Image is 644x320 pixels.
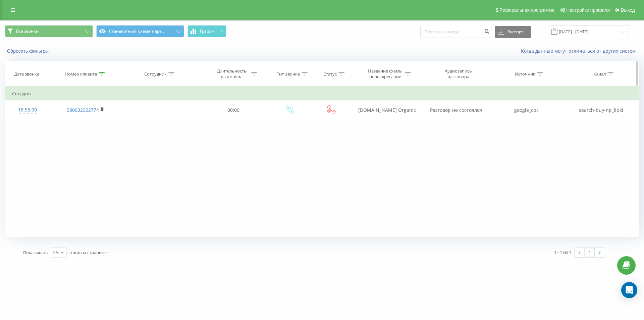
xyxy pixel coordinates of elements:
[564,100,639,120] td: search-buy-np_lipki
[521,48,639,54] a: Когда данные могут отличаться от других систем
[515,71,535,77] div: Источник
[187,25,226,37] button: График
[621,282,637,298] div: Open Intercom Messenger
[5,48,52,54] button: Сбросить фильтры
[621,7,635,13] span: Выход
[323,71,337,77] div: Статус
[67,107,99,113] a: 380632322774
[65,71,97,77] div: Номер клиента
[420,26,491,38] input: Поиск по номеру
[499,7,554,13] span: Реферальная программа
[495,26,531,38] button: Экспорт
[585,248,595,257] a: 1
[200,29,215,34] span: График
[214,68,250,80] div: Длительность разговора
[199,100,268,120] td: 00:00
[68,249,107,256] span: строк на странице
[96,25,184,37] button: Стандартный_схема_пере...
[367,68,403,80] div: Название схемы переадресации
[277,71,300,77] div: Тип звонка
[554,249,571,256] div: 1 - 1 из 1
[351,100,423,120] td: [DOMAIN_NAME] Organic
[23,249,48,256] span: Показывать
[12,103,43,117] div: 18:58:00
[144,71,167,77] div: Сотрудник
[5,25,93,37] button: Все звонки
[5,87,639,100] td: Сегодня
[436,68,480,80] div: Аудиозапись разговора
[430,107,482,113] span: Разговор не состоялся
[489,100,564,120] td: google_cpc
[53,249,58,256] div: 25
[14,71,39,77] div: Дата звонка
[566,7,610,13] span: Настройки профиля
[16,29,39,34] span: Все звонки
[593,71,606,77] div: Канал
